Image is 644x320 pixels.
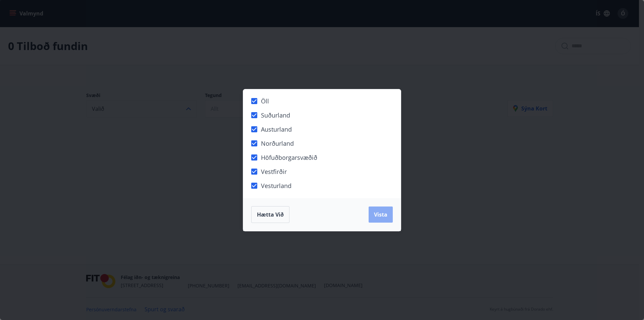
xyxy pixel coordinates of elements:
span: Vista [374,211,387,218]
span: Vesturland [261,181,291,190]
span: Öll [261,97,269,105]
span: Vestfirðir [261,167,287,176]
span: Suðurland [261,111,290,120]
span: Höfuðborgarsvæðið [261,153,317,162]
span: Norðurland [261,139,294,148]
button: Hætta við [251,206,289,223]
button: Vista [369,207,393,223]
span: Austurland [261,125,292,134]
span: Hætta við [257,211,284,218]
